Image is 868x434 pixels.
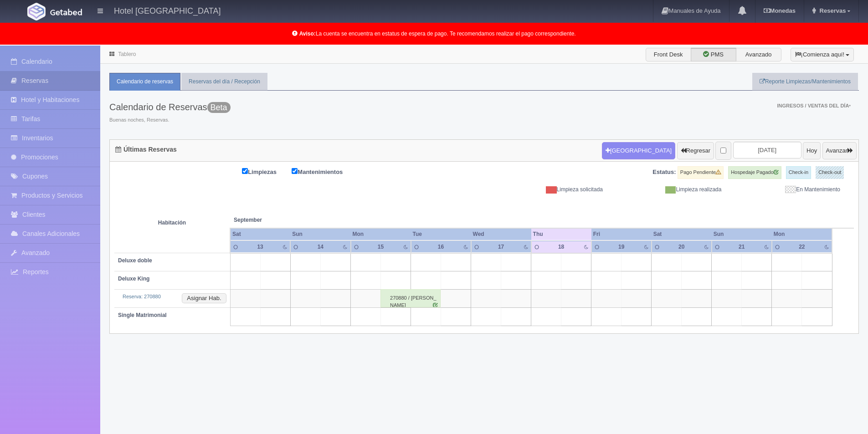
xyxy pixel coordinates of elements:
button: Regresar [677,142,714,159]
div: 19 [612,243,631,251]
a: Tablero [118,51,136,57]
label: Check-in [786,166,811,179]
th: Thu [531,228,591,240]
th: Sat [652,228,712,240]
button: Hoy [803,142,821,159]
label: Limpiezas [242,166,290,177]
label: Avanzado [736,48,781,61]
b: Single Matrimonial [118,312,167,318]
input: Mantenimientos [292,168,298,174]
label: PMS [691,48,736,61]
h4: Últimas Reservas [115,146,177,153]
th: Mon [351,228,411,240]
th: Wed [471,228,531,240]
input: Limpiezas [242,168,248,174]
label: Mantenimientos [292,166,356,177]
div: 18 [552,243,570,251]
a: Reservas del día / Recepción [181,73,267,91]
span: Beta [207,102,231,113]
img: Getabed [27,3,46,20]
div: 20 [672,243,691,251]
div: 16 [431,243,450,251]
label: Check-out [816,166,844,179]
span: Ingresos / Ventas del día [777,103,851,108]
label: Pago Pendiente [678,166,724,179]
b: Deluxe doble [118,257,152,264]
div: Limpieza realizada [610,186,728,194]
th: Mon [772,228,832,240]
div: Limpieza solicitada [491,186,610,194]
div: 13 [251,243,270,251]
strong: Habitación [158,220,186,226]
button: ¡Comienza aquí! [791,48,854,61]
span: Reservas [817,7,846,14]
span: September [234,216,347,224]
th: Tue [411,228,471,240]
th: Sun [712,228,772,240]
b: Aviso: [299,31,316,37]
div: 17 [492,243,510,251]
th: Sun [290,228,350,240]
label: Front Desk [646,48,691,61]
button: Avanzar [822,142,857,159]
th: Fri [591,228,652,240]
b: Monedas [764,7,796,14]
button: Asignar Hab. [182,293,226,303]
h3: Calendario de Reservas [109,102,231,112]
div: 21 [732,243,751,251]
b: Deluxe King [118,276,149,282]
div: 15 [371,243,390,251]
div: En Mantenimiento [728,186,847,194]
button: [GEOGRAPHIC_DATA] [602,142,675,159]
a: Calendario de reservas [109,73,180,91]
img: Getabed [50,9,82,15]
label: Estatus: [652,168,676,177]
label: Hospedaje Pagado [728,166,781,179]
div: 22 [792,243,811,251]
div: 270880 / [PERSON_NAME] [380,289,441,307]
h4: Hotel [GEOGRAPHIC_DATA] [114,5,221,16]
a: Reporte Limpiezas/Mantenimientos [752,73,858,91]
th: Sat [230,228,290,240]
div: 14 [311,243,330,251]
a: Reserva: 270880 [123,294,161,299]
span: Buenas noches, Reservas. [109,117,231,124]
